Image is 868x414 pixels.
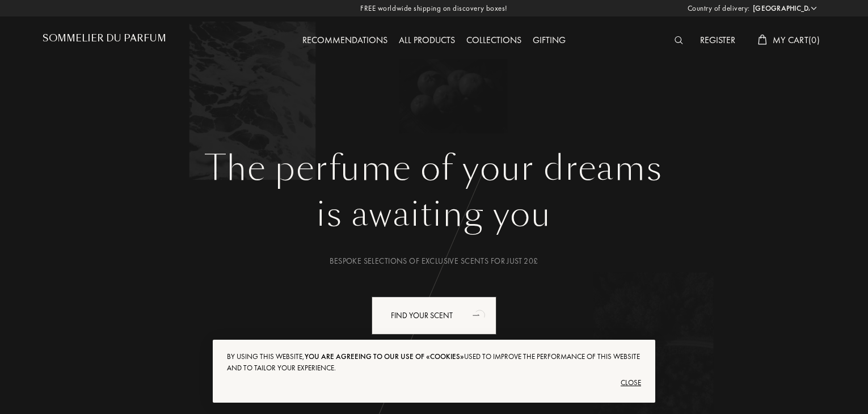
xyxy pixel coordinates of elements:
[227,374,641,392] div: Close
[694,34,741,46] a: Register
[51,148,817,189] h1: The perfume of your dreams
[43,33,166,44] h1: Sommelier du Parfum
[363,297,505,335] a: Find your scentanimation
[297,34,393,46] a: Recommendations
[51,255,817,267] div: Bespoke selections of exclusive scents for just 20£
[527,33,571,48] div: Gifting
[773,34,820,46] span: My Cart ( 0 )
[393,34,461,46] a: All products
[227,351,641,374] div: By using this website, used to improve the performance of this website and to tailor your experie...
[694,33,741,48] div: Register
[43,33,166,48] a: Sommelier du Parfum
[461,34,527,46] a: Collections
[393,33,461,48] div: All products
[461,33,527,48] div: Collections
[305,352,464,361] span: you are agreeing to our use of «cookies»
[527,34,571,46] a: Gifting
[675,36,683,44] img: search_icn_white.svg
[469,303,491,326] div: animation
[51,189,817,240] div: is awaiting you
[372,297,496,335] div: Find your scent
[688,3,750,14] span: Country of delivery:
[297,33,393,48] div: Recommendations
[758,35,767,45] img: cart_white.svg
